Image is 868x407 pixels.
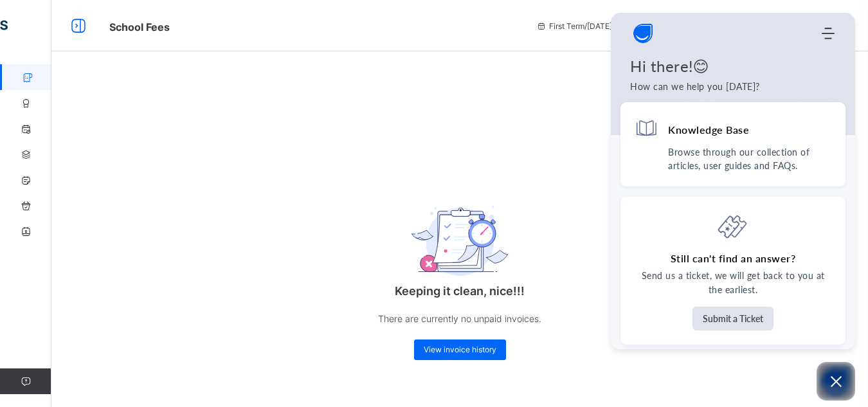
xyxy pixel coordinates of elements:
p: Browse through our collection of articles, user guides and FAQs. [668,145,831,172]
span: View invoice history [424,345,496,354]
img: logo [630,21,656,46]
h4: Knowledge Base [668,123,749,136]
p: How can we help you today? [630,80,836,94]
div: Modules Menu [820,27,836,40]
div: Knowledge BaseBrowse through our collection of articles, user guides and FAQs. [620,102,845,186]
span: Company logo [630,21,656,46]
h1: Hi there!😊 [630,57,836,76]
h4: Still can't find an answer? [671,251,796,266]
p: There are currently no unpaid invoices. [331,311,588,327]
img: empty_exam.25ac31c7e64bfa8fcc0a6b068b22d071.svg [411,206,508,276]
p: Send us a ticket, we will get back to you at the earliest. [635,269,831,297]
button: Open asap [817,362,855,401]
div: Keeping it clean, nice!!! [331,170,588,373]
p: Keeping it clean, nice!!! [331,284,588,298]
button: Submit a Ticket [692,307,773,330]
span: School Fees [109,21,170,33]
span: session/term information [536,21,641,31]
